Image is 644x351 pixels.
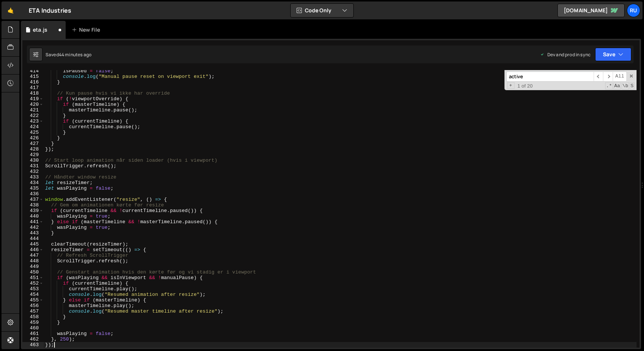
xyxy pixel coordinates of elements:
span: 1 of 20 [515,83,536,89]
div: 434 [22,180,44,186]
div: 458 [22,314,44,320]
div: 440 [22,214,44,219]
div: 437 [22,197,44,202]
span: CaseSensitive Search [613,82,621,89]
span: ​ [603,72,613,82]
div: 431 [22,163,44,169]
div: 447 [22,253,44,258]
span: Whole Word Search [622,82,629,89]
div: 421 [22,107,44,113]
button: Save [595,48,631,61]
span: RegExp Search [605,82,613,89]
div: eta.js [33,26,47,34]
div: 420 [22,102,44,107]
div: 415 [22,74,44,79]
div: 450 [22,269,44,275]
div: ETA Industries [29,6,71,15]
div: 444 [22,236,44,241]
div: 446 [22,247,44,253]
div: 438 [22,202,44,208]
div: 462 [22,336,44,342]
div: 439 [22,208,44,214]
div: 432 [22,169,44,174]
div: 442 [22,225,44,230]
div: 426 [22,135,44,141]
div: 418 [22,91,44,96]
a: [DOMAIN_NAME] [557,4,625,17]
a: Ru [627,4,640,17]
div: 456 [22,303,44,309]
div: 425 [22,130,44,135]
div: 430 [22,158,44,163]
div: 417 [22,85,44,91]
span: Search In Selection [630,82,634,89]
button: Code Only [291,4,353,17]
div: 448 [22,258,44,264]
div: 429 [22,152,44,158]
div: Dev and prod in sync [540,51,591,58]
div: 419 [22,96,44,102]
div: 44 minutes ago [59,51,91,58]
div: 443 [22,230,44,236]
div: 452 [22,281,44,286]
div: 423 [22,118,44,124]
span: Alt-Enter [613,72,627,82]
div: 436 [22,191,44,197]
span: Toggle Replace mode [507,82,515,89]
div: 414 [22,68,44,74]
div: 428 [22,146,44,152]
div: Saved [46,51,91,58]
div: 416 [22,79,44,85]
div: 457 [22,309,44,314]
div: 460 [22,325,44,331]
div: 435 [22,186,44,191]
div: 433 [22,174,44,180]
div: 424 [22,124,44,130]
div: 422 [22,113,44,118]
div: 449 [22,264,44,269]
div: 455 [22,297,44,303]
a: 🤙 [1,1,20,19]
div: 445 [22,241,44,247]
div: 454 [22,292,44,297]
div: 453 [22,286,44,292]
div: 459 [22,320,44,325]
span: ​ [594,72,603,82]
input: Search for [506,72,594,82]
div: 451 [22,275,44,281]
div: 441 [22,219,44,225]
div: New File [72,26,103,34]
div: 427 [22,141,44,146]
div: 461 [22,331,44,336]
div: 463 [22,342,44,348]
